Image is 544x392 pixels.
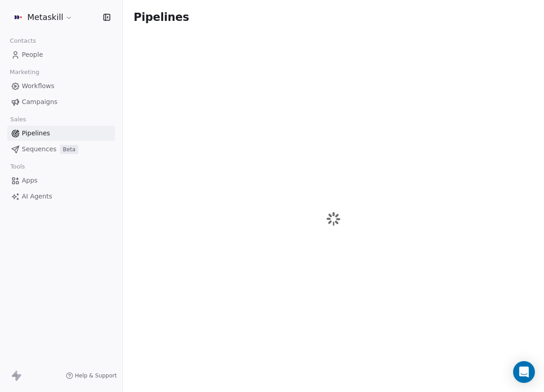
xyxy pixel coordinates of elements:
[27,11,63,23] span: Metaskill
[60,145,78,154] span: Beta
[6,113,30,126] span: Sales
[22,81,55,91] span: Workflows
[75,372,117,379] span: Help & Support
[22,129,50,138] span: Pipelines
[22,50,43,60] span: People
[22,176,38,185] span: Apps
[7,79,115,94] a: Workflows
[513,361,535,383] div: Open Intercom Messenger
[22,97,57,107] span: Campaigns
[6,65,43,79] span: Marketing
[7,126,115,141] a: Pipelines
[22,144,56,154] span: Sequences
[7,173,115,188] a: Apps
[7,94,115,109] a: Campaigns
[11,10,75,25] button: Metaskill
[7,189,115,204] a: AI Agents
[6,34,40,48] span: Contacts
[22,192,52,201] span: AI Agents
[13,12,24,23] img: AVATAR%20METASKILL%20-%20Colori%20Positivo.png
[66,372,117,379] a: Help & Support
[6,160,29,174] span: Tools
[7,142,115,157] a: SequencesBeta
[134,11,189,24] span: Pipelines
[7,47,115,62] a: People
